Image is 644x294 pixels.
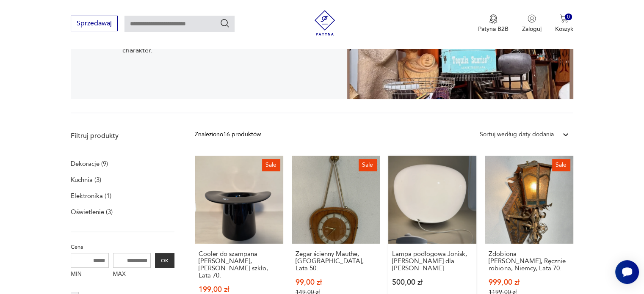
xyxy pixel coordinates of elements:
h3: Cooler do szampana [PERSON_NAME], [PERSON_NAME] szkło, Lata 70. [199,250,279,279]
p: Patyna B2B [478,25,509,33]
p: Filtruj produkty [71,131,174,140]
div: Znaleziono 16 produktów [195,130,261,139]
label: MAX [113,268,151,281]
a: Sprzedawaj [71,21,118,27]
button: 0Koszyk [555,14,573,33]
a: Oświetlenie (3) [71,206,113,218]
a: Kuchnia (3) [71,174,101,186]
p: 199,00 zł [199,286,279,293]
iframe: Smartsupp widget button [615,260,639,284]
button: Patyna B2B [478,14,509,33]
button: Szukaj [220,18,230,28]
h3: Zegar ścienny Mauthe, [GEOGRAPHIC_DATA], Lata 50. [296,250,376,272]
div: Sortuj według daty dodania [480,130,554,139]
img: Patyna - sklep z meblami i dekoracjami vintage [312,10,337,36]
a: Dekoracje (9) [71,158,108,170]
h3: Lampa podłogowa Jonisk, [PERSON_NAME] dla [PERSON_NAME] [392,250,473,272]
p: Koszyk [555,25,573,33]
img: Ikona koszyka [560,14,568,23]
p: Cena [71,242,174,252]
button: OK [155,253,174,268]
p: 500,00 zł [392,279,473,286]
a: Ikona medaluPatyna B2B [478,14,509,33]
a: Elektronika (1) [71,190,111,202]
p: 99,00 zł [296,279,376,286]
p: 999,00 zł [489,279,569,286]
div: 0 [565,14,572,21]
p: Zaloguj [522,25,542,33]
img: Ikonka użytkownika [528,14,536,23]
button: Sprzedawaj [71,16,118,31]
button: Zaloguj [522,14,542,33]
label: MIN [71,268,109,281]
h3: Zdobiona [PERSON_NAME], Ręcznie robiona, Niemcy, Lata 70. [489,250,569,272]
img: Ikona medalu [489,14,498,24]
